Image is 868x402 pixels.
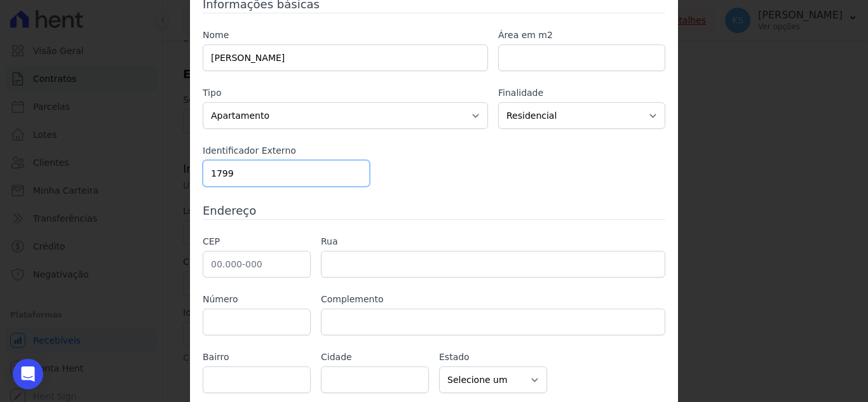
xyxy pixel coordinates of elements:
label: Tipo [203,86,488,100]
h3: Endereço [203,202,665,219]
div: Open Intercom Messenger [13,359,43,389]
label: Área em m2 [498,29,665,42]
label: Número [203,293,311,306]
label: Rua [321,235,665,248]
label: Finalidade [498,86,665,100]
label: Cidade [321,351,429,364]
label: Identificador Externo [203,144,370,157]
label: Estado [439,351,547,364]
label: Complemento [321,293,665,306]
input: 00.000-000 [203,251,311,278]
label: Bairro [203,351,311,364]
label: CEP [203,235,311,248]
label: Nome [203,29,488,42]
